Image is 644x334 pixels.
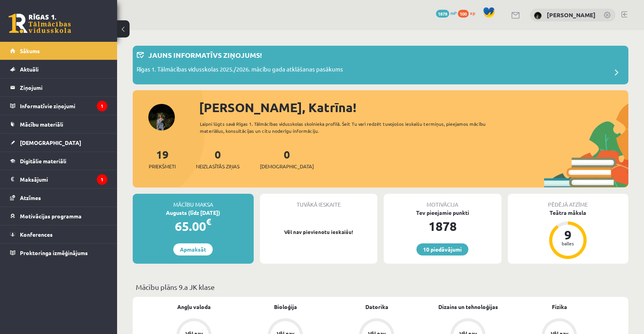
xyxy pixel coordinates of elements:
[20,249,88,256] span: Proktoringa izmēģinājums
[20,97,107,115] legend: Informatīvie ziņojumi
[20,231,53,238] span: Konferences
[10,97,107,115] a: Informatīvie ziņojumi1
[10,170,107,188] a: Maksājumi1
[450,10,457,16] span: mP
[384,217,502,236] div: 1878
[534,12,542,20] img: Katrīna Arāja
[416,243,468,255] a: 10 piedāvājumi
[149,147,176,170] a: 19Priekšmeti
[196,163,240,170] span: Neizlasītās ziņas
[148,50,262,60] p: Jauns informatīvs ziņojums!
[20,194,41,201] span: Atzīmes
[20,47,40,54] span: Sākums
[10,189,107,207] a: Atzīmes
[260,163,314,170] span: [DEMOGRAPHIC_DATA]
[10,244,107,262] a: Proktoringa izmēģinājums
[97,174,107,185] i: 1
[458,10,469,18] span: 100
[10,134,107,152] a: [DEMOGRAPHIC_DATA]
[20,157,66,164] span: Digitālie materiāli
[206,216,211,227] span: €
[436,10,449,18] span: 1878
[470,10,475,16] span: xp
[10,207,107,225] a: Motivācijas programma
[458,10,479,16] a: 100 xp
[547,11,596,19] a: [PERSON_NAME]
[137,50,624,80] a: Jauns informatīvs ziņojums! Rīgas 1. Tālmācības vidusskolas 2025./2026. mācību gada atklāšanas pa...
[20,170,107,188] legend: Maksājumi
[436,10,457,16] a: 1878 mP
[20,79,107,96] legend: Ziņojumi
[556,229,580,241] div: 9
[10,225,107,243] a: Konferences
[384,209,502,217] div: Tev pieejamie punkti
[177,303,211,311] a: Angļu valoda
[10,79,107,96] a: Ziņojumi
[20,139,81,146] span: [DEMOGRAPHIC_DATA]
[508,209,629,217] div: Teātra māksla
[196,147,240,170] a: 0Neizlasītās ziņas
[274,303,297,311] a: Bioloģija
[365,303,388,311] a: Datorika
[97,101,107,111] i: 1
[173,243,213,255] a: Apmaksāt
[133,217,254,236] div: 65.00
[10,42,107,60] a: Sākums
[149,163,176,170] span: Priekšmeti
[556,241,580,246] div: balles
[508,194,629,209] div: Pēdējā atzīme
[20,213,82,220] span: Motivācijas programma
[133,194,254,209] div: Mācību maksa
[508,209,629,260] a: Teātra māksla 9 balles
[10,115,107,133] a: Mācību materiāli
[384,194,502,209] div: Motivācija
[10,152,107,170] a: Digitālie materiāli
[20,121,63,128] span: Mācību materiāli
[200,120,497,134] div: Laipni lūgts savā Rīgas 1. Tālmācības vidusskolas skolnieka profilā. Šeit Tu vari redzēt tuvojošo...
[136,282,625,292] p: Mācību plāns 9.a JK klase
[199,98,628,117] div: [PERSON_NAME], Katrīna!
[260,194,378,209] div: Tuvākā ieskaite
[10,60,107,78] a: Aktuāli
[438,303,498,311] a: Dizains un tehnoloģijas
[133,209,254,217] div: Augusts (līdz [DATE])
[552,303,567,311] a: Fizika
[9,14,71,33] a: Rīgas 1. Tālmācības vidusskola
[264,228,374,236] p: Vēl nav pievienotu ieskaišu!
[137,65,343,76] p: Rīgas 1. Tālmācības vidusskolas 2025./2026. mācību gada atklāšanas pasākums
[260,147,314,170] a: 0[DEMOGRAPHIC_DATA]
[20,66,39,73] span: Aktuāli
